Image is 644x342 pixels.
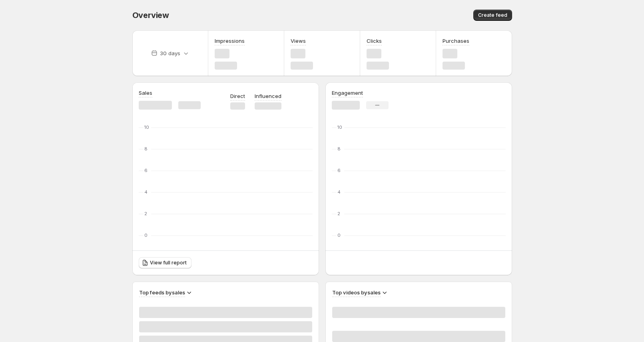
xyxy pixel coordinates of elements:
[160,49,180,57] p: 30 days
[150,260,187,266] span: View full report
[337,189,341,195] text: 4
[139,288,185,296] h3: Top feeds by sales
[144,146,148,152] text: 8
[443,37,469,45] h3: Purchases
[367,37,382,45] h3: Clicks
[337,146,341,152] text: 8
[337,232,341,238] text: 0
[144,168,148,173] text: 6
[255,92,281,100] p: Influenced
[332,288,381,296] h3: Top videos by sales
[332,89,363,97] h3: Engagement
[144,211,147,216] text: 2
[139,89,152,97] h3: Sales
[144,189,148,195] text: 4
[144,232,148,238] text: 0
[144,124,149,130] text: 10
[337,211,340,216] text: 2
[132,10,169,20] span: Overview
[473,10,512,21] button: Create feed
[337,124,342,130] text: 10
[215,37,245,45] h3: Impressions
[139,257,191,268] a: View full report
[478,12,507,18] span: Create feed
[291,37,306,45] h3: Views
[230,92,245,100] p: Direct
[337,168,341,173] text: 6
